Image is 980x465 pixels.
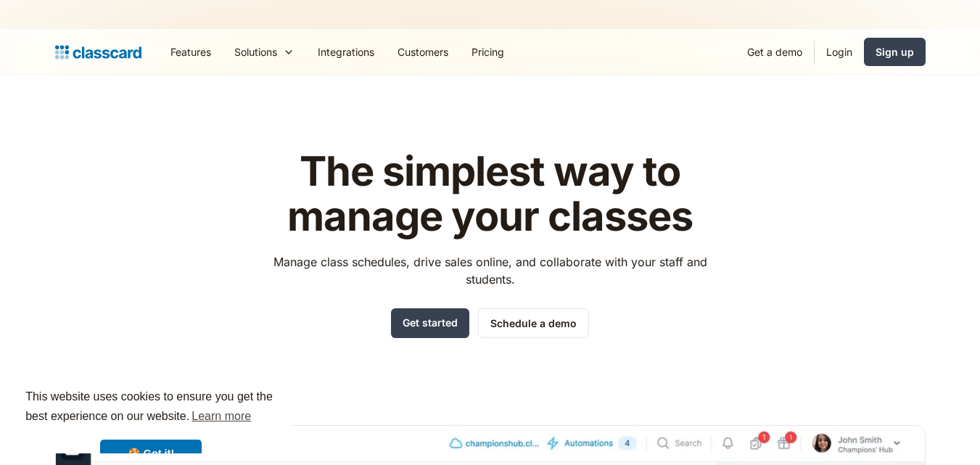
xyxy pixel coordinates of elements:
a: Get a demo [736,36,814,68]
a: home [55,42,141,62]
span: This website uses cookies to ensure you get the best experience on our website. [25,388,276,427]
div: Solutions [223,36,306,68]
div: cookieconsent [12,374,290,453]
a: Integrations [306,36,386,68]
div: Solutions [234,44,277,59]
a: Features [159,36,223,68]
a: Pricing [460,36,516,68]
p: Manage class schedules, drive sales online, and collaborate with your staff and students. [260,253,720,288]
a: Login [815,36,864,68]
a: Get started [391,308,469,338]
a: Sign up [864,38,926,66]
a: Schedule a demo [478,308,589,338]
a: learn more about cookies [189,406,253,427]
a: Customers [386,36,460,68]
div: Sign up [876,44,914,59]
h1: The simplest way to manage your classes [260,149,720,239]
